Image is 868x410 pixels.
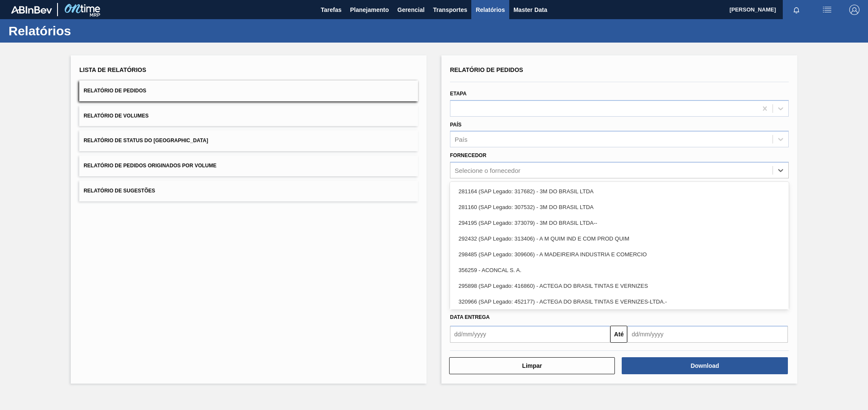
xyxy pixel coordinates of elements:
[622,357,787,374] button: Download
[84,163,216,169] span: Relatório de Pedidos Originados por Volume
[79,181,418,201] button: Relatório de Sugestões
[450,91,467,97] label: Etapa
[321,5,342,15] span: Tarefas
[450,247,789,262] div: 298485 (SAP Legado: 309606) - A MADEIREIRA INDUSTRIA E COMERCIO
[84,138,208,143] span: Relatório de Status do [GEOGRAPHIC_DATA]
[450,294,789,310] div: 320966 (SAP Legado: 452177) - ACTEGA DO BRASIL TINTAS E VERNIZES-LTDA.-
[455,136,467,143] div: País
[849,5,859,15] img: Logout
[450,199,789,215] div: 281160 (SAP Legado: 307532) - 3M DO BRASIL LTDA
[450,314,490,320] span: Data entrega
[9,26,160,36] h1: Relatórios
[450,183,789,199] div: 281164 (SAP Legado: 317682) - 3M DO BRASIL LTDA
[783,4,810,16] button: Notificações
[398,5,425,15] span: Gerencial
[350,5,389,15] span: Planejamento
[450,122,461,128] label: País
[79,155,418,176] button: Relatório de Pedidos Originados por Volume
[455,167,520,174] div: Selecione o fornecedor
[84,188,155,194] span: Relatório de Sugestões
[79,80,418,101] button: Relatório de Pedidos
[450,152,486,158] label: Fornecedor
[627,326,787,343] input: dd/mm/yyyy
[79,106,418,126] button: Relatório de Volumes
[84,88,146,94] span: Relatório de Pedidos
[450,326,610,343] input: dd/mm/yyyy
[450,66,523,73] span: Relatório de Pedidos
[476,5,505,15] span: Relatórios
[450,215,789,231] div: 294195 (SAP Legado: 373079) - 3M DO BRASIL LTDA--
[610,326,627,343] button: Até
[513,5,547,15] span: Master Data
[450,262,789,278] div: 356259 - ACONCAL S. A.
[79,66,146,73] span: Lista de Relatórios
[450,231,789,247] div: 292432 (SAP Legado: 313406) - A M QUIM IND E COM PROD QUIM
[822,5,832,15] img: userActions
[11,6,52,14] img: TNhmsLtSVTkK8tSr43FrP2fwEKptu5GPRR3wAAAABJRU5ErkJggg==
[450,278,789,294] div: 295898 (SAP Legado: 416860) - ACTEGA DO BRASIL TINTAS E VERNIZES
[84,113,148,119] span: Relatório de Volumes
[433,5,467,15] span: Transportes
[79,130,418,151] button: Relatório de Status do [GEOGRAPHIC_DATA]
[449,357,615,374] button: Limpar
